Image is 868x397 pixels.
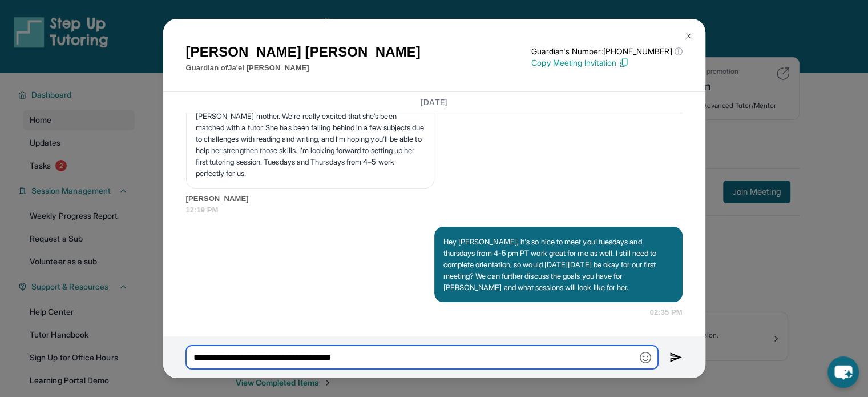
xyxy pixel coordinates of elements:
p: Copy Meeting Invitation [531,57,682,69]
span: ⓘ [674,46,682,57]
h3: [DATE] [186,97,683,108]
button: chat-button [827,356,859,388]
span: 02:35 PM [650,307,683,318]
p: Guardian of Ja'el [PERSON_NAME] [186,62,421,74]
img: Close Icon [684,31,693,41]
h1: [PERSON_NAME] [PERSON_NAME] [186,42,421,62]
p: Guardian's Number: [PHONE_NUMBER] [531,46,682,57]
img: Copy Icon [619,58,629,68]
p: Hey [PERSON_NAME], it's so nice to meet you! tuesdays and thursdays from 4-5 pm PT work great for... [443,236,673,293]
span: [PERSON_NAME] [186,193,683,204]
img: Send icon [669,351,683,364]
p: Hi [PERSON_NAME], My name is [PERSON_NAME], and I’m [PERSON_NAME] mother. We’re really excited th... [196,99,425,179]
img: Emoji [640,352,651,363]
span: 12:19 PM [186,204,683,216]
